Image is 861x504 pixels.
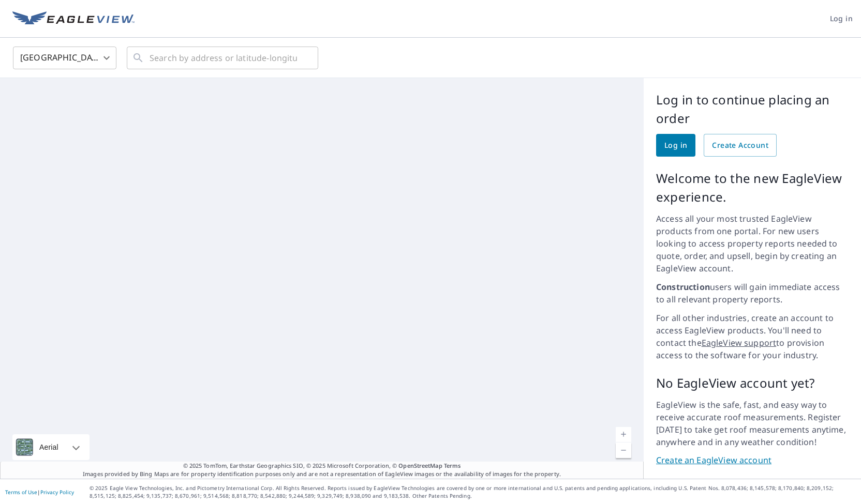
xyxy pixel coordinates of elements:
span: © 2025 TomTom, Earthstar Geographics SIO, © 2025 Microsoft Corporation, © [183,462,461,470]
a: Privacy Policy [40,488,74,496]
p: For all other industries, create an account to access EagleView products. You'll need to contact ... [656,312,849,361]
a: OpenStreetMap [398,462,442,469]
a: Log in [656,134,695,157]
a: Current Level 5, Zoom Out [616,442,631,458]
a: Create Account [704,134,777,157]
img: EV Logo [12,11,135,27]
input: Search by address or latitude-longitude [150,43,297,72]
a: Terms of Use [5,488,37,496]
p: Welcome to the new EagleView experience. [656,169,849,206]
span: Log in [664,139,687,152]
span: Create Account [712,139,768,152]
p: EagleView is the safe, fast, and easy way to receive accurate roof measurements. Register [DATE] ... [656,399,849,448]
a: EagleView support [702,337,777,348]
p: No EagleView account yet? [656,374,849,392]
div: Aerial [12,434,90,460]
a: Create an EagleView account [656,454,849,466]
p: Access all your most trusted EagleView products from one portal. For new users looking to access ... [656,212,849,274]
div: [GEOGRAPHIC_DATA] [13,43,116,72]
p: Log in to continue placing an order [656,90,849,128]
p: | [5,489,74,495]
span: Log in [830,12,853,25]
p: users will gain immediate access to all relevant property reports. [656,281,849,306]
p: © 2025 Eagle View Technologies, Inc. and Pictometry International Corp. All Rights Reserved. Repo... [90,484,856,500]
a: Current Level 5, Zoom In [616,427,631,442]
a: Terms [444,462,461,469]
div: Aerial [36,434,62,460]
strong: Construction [656,281,710,293]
